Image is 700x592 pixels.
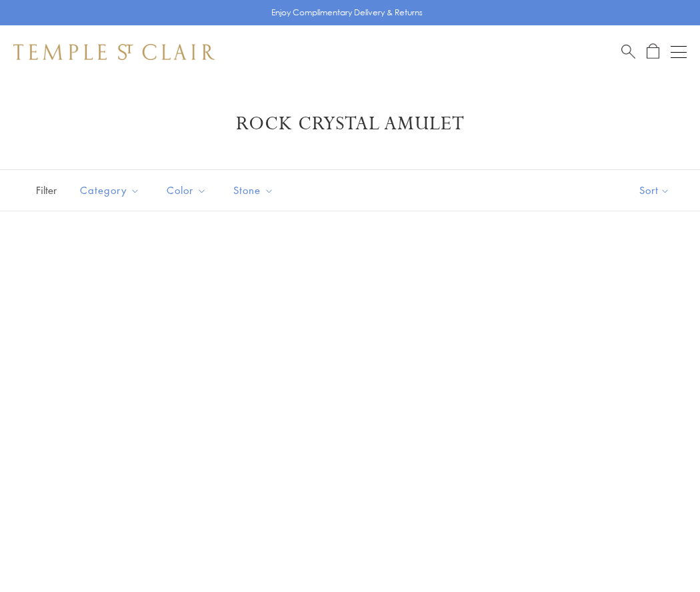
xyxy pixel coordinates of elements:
[271,6,423,19] p: Enjoy Complimentary Delivery & Returns
[33,112,667,136] h1: Rock Crystal Amulet
[671,44,687,60] button: Open navigation
[647,43,659,60] a: Open Shopping Bag
[609,170,700,211] button: Show sort by
[157,175,217,205] button: Color
[621,43,635,60] a: Search
[73,182,150,199] span: Category
[160,182,217,199] span: Color
[70,175,150,205] button: Category
[227,182,284,199] span: Stone
[223,175,284,205] button: Stone
[13,44,215,60] img: Temple St. Clair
